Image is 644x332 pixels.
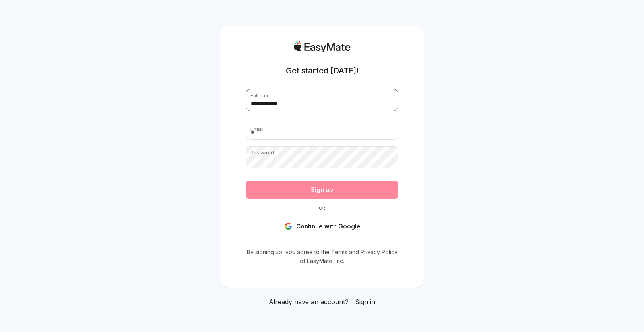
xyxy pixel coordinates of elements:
[355,297,375,307] a: Sign in
[361,249,398,255] a: Privacy Policy
[303,205,341,211] span: Or
[246,218,398,235] button: Continue with Google
[246,248,398,265] p: By signing up, you agree to the and of EasyMate, Inc.
[269,297,349,307] span: Already have an account?
[331,249,347,255] a: Terms
[355,298,375,306] span: Sign in
[286,65,359,76] h1: Get started [DATE]!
